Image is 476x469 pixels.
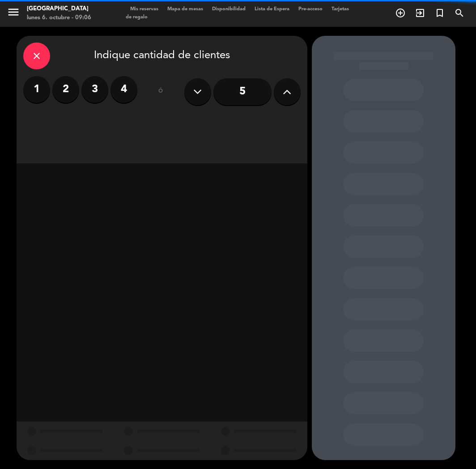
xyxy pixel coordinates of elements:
label: 3 [81,76,108,103]
div: Indique cantidad de clientes [23,43,301,69]
i: turned_in_not [434,8,445,18]
i: add_circle_outline [395,8,406,18]
i: menu [7,5,20,19]
button: menu [7,5,20,22]
span: Disponibilidad [208,7,250,12]
span: Mapa de mesas [163,7,208,12]
label: 2 [52,76,79,103]
i: search [454,8,465,18]
label: 1 [23,76,50,103]
i: close [31,51,42,61]
span: Mis reservas [126,7,163,12]
span: Pre-acceso [294,7,327,12]
span: Lista de Espera [250,7,294,12]
div: ó [146,76,175,107]
label: 4 [110,76,137,103]
div: lunes 6. octubre - 09:06 [27,13,91,22]
i: exit_to_app [415,8,425,18]
div: [GEOGRAPHIC_DATA] [27,4,91,13]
